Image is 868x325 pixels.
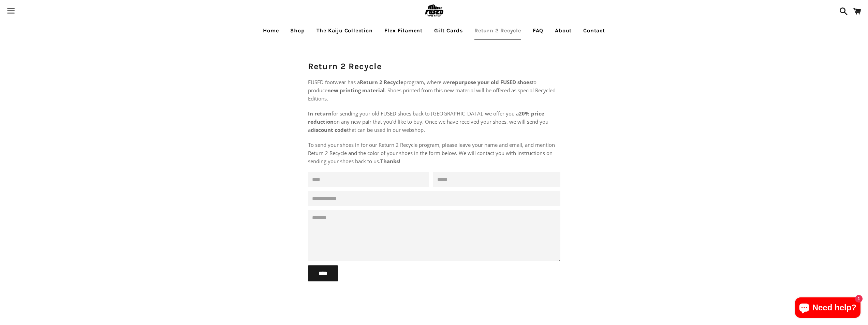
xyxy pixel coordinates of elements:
[793,297,863,320] inbox-online-store-chat: Shopify online store chat
[258,22,284,39] a: Home
[379,22,428,39] a: Flex Filament
[311,126,347,133] strong: discount code
[550,22,577,39] a: About
[311,22,378,39] a: The Kaiju Collection
[308,79,556,102] span: FUSED footwear has a program, where we to produce . Shoes printed from this new material will be ...
[327,87,385,94] strong: new printing material
[308,110,332,117] strong: In return
[308,110,548,133] span: for sending your old FUSED shoes back to [GEOGRAPHIC_DATA], we offer you a on any new pair that y...
[360,79,403,86] strong: Return 2 Recycle
[285,22,310,39] a: Shop
[429,22,468,39] a: Gift Cards
[380,158,400,165] strong: Thanks!
[469,22,526,39] a: Return 2 Recycle
[528,22,548,39] a: FAQ
[578,22,610,39] a: Contact
[308,110,544,125] strong: 20% price reduction
[308,141,555,165] span: To send your shoes in for our Return 2 Recycle program, please leave your name and email, and men...
[308,60,560,72] h1: Return 2 Recycle
[450,79,532,86] strong: repurpose your old FUSED shoes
